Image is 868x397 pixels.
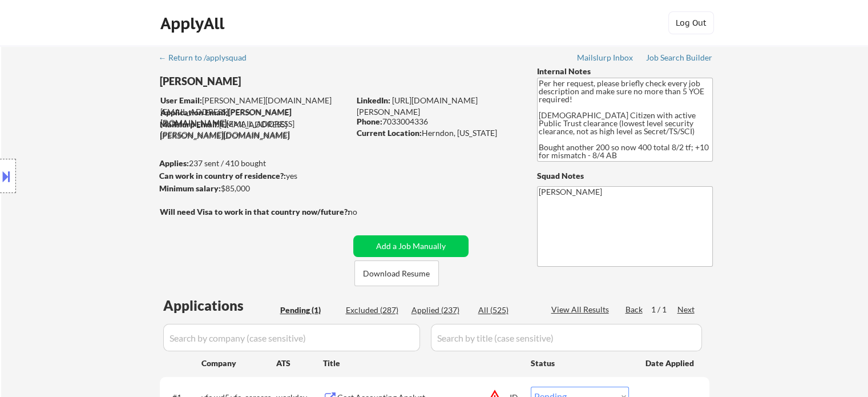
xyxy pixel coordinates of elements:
strong: Can work in country of residence?: [159,171,286,181]
div: Mailslurp Inbox [577,54,634,62]
div: Excluded (287) [346,304,403,316]
div: Applications [163,299,276,312]
div: [PERSON_NAME] [160,74,394,89]
button: Add a Job Manually [353,235,469,257]
div: Date Applied [645,358,696,369]
button: Log Out [668,11,714,34]
div: 7033004336 [357,116,518,127]
a: ← Return to /applysquad [159,53,257,65]
div: 237 sent / 410 bought [159,158,349,169]
div: 1 / 1 [651,304,677,315]
div: ← Return to /applysquad [159,54,257,62]
div: Squad Notes [537,170,713,182]
div: Title [323,358,520,369]
div: Status [531,352,629,373]
div: Internal Notes [537,66,713,77]
div: [PERSON_NAME][DOMAIN_NAME][EMAIL_ADDRESS][PERSON_NAME][DOMAIN_NAME] [160,95,349,129]
div: Company [201,358,276,369]
strong: Current Location: [357,128,422,138]
div: yes [159,170,346,182]
input: Search by title (case sensitive) [431,324,702,351]
input: Search by company (case sensitive) [163,324,420,351]
div: [PERSON_NAME][DOMAIN_NAME][EMAIL_ADDRESS][PERSON_NAME][DOMAIN_NAME] [160,107,349,141]
div: ApplyAll [160,14,228,33]
strong: Will need Visa to work in that country now/future?: [160,207,350,216]
a: Mailslurp Inbox [577,53,634,65]
div: Next [677,304,696,315]
div: Pending (1) [280,304,337,316]
div: $85,000 [159,183,349,194]
strong: LinkedIn: [357,95,390,105]
div: View All Results [551,304,612,315]
div: Herndon, [US_STATE] [357,127,518,139]
div: [EMAIL_ADDRESS][PERSON_NAME][DOMAIN_NAME] [160,119,349,141]
a: Job Search Builder [646,53,713,65]
strong: Phone: [357,117,382,126]
div: Back [625,304,644,315]
div: no [348,206,381,218]
div: Job Search Builder [646,54,713,62]
div: All (525) [478,304,535,316]
button: Download Resume [354,260,439,286]
a: [URL][DOMAIN_NAME][PERSON_NAME] [357,95,478,117]
div: Applied (237) [411,304,469,316]
div: ATS [276,358,323,369]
